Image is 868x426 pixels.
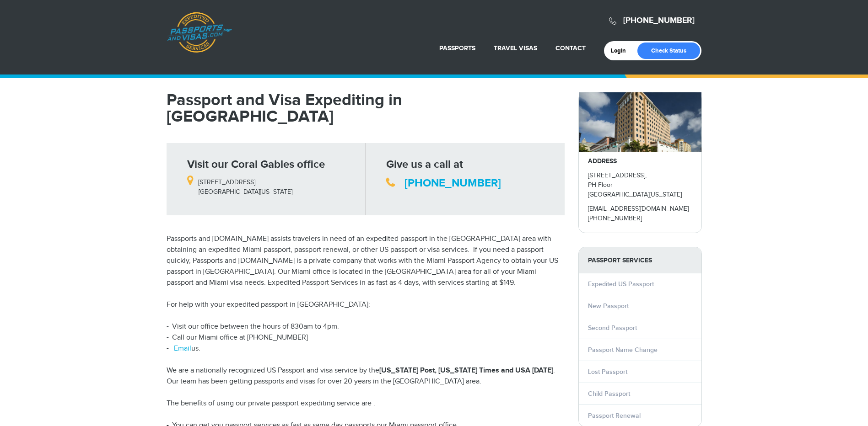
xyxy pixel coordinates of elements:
[167,343,565,354] li: us.
[167,299,565,310] p: For help with your expedited passport in [GEOGRAPHIC_DATA]:
[187,158,325,171] strong: Visit our Coral Gables office
[404,176,501,190] a: [PHONE_NUMBER]
[167,321,565,332] li: Visit our office between the hours of 830am to 4pm.
[167,92,565,125] h1: Passport and Visa Expediting in [GEOGRAPHIC_DATA]
[167,332,565,343] li: Call our Miami office at [PHONE_NUMBER]
[579,92,701,152] img: miami_-_28de80_-_029b8f063c7946511503b0bb3931d518761db640.jpg
[167,12,232,53] a: Passports & [DOMAIN_NAME]
[588,157,617,165] strong: ADDRESS
[439,44,475,52] a: Passports
[555,44,586,52] a: Contact
[588,302,629,310] a: New Passport
[579,247,701,273] strong: PASSPORT SERVICES
[187,172,359,197] p: [STREET_ADDRESS] [GEOGRAPHIC_DATA][US_STATE]
[379,366,553,375] strong: [US_STATE] Post, [US_STATE] Times and USA [DATE]
[494,44,537,52] a: Travel Visas
[167,365,565,387] p: We are a nationally recognized US Passport and visa service by the . Our team has been getting pa...
[588,390,630,398] a: Child Passport
[588,205,689,213] a: [EMAIL_ADDRESS][DOMAIN_NAME]
[167,234,565,288] p: Passports and [DOMAIN_NAME] assists travelers in need of an expedited passport in the [GEOGRAPHIC...
[588,214,692,224] p: [PHONE_NUMBER]
[588,280,654,288] a: Expedited US Passport
[637,43,700,59] a: Check Status
[167,398,565,409] p: The benefits of using our private passport expediting service are :
[588,412,641,420] a: Passport Renewal
[588,346,658,354] a: Passport Name Change
[611,47,632,54] a: Login
[386,158,463,171] strong: Give us a call at
[588,368,627,376] a: Lost Passport
[588,171,692,200] p: [STREET_ADDRESS], PH Floor [GEOGRAPHIC_DATA][US_STATE]
[588,324,637,332] a: Second Passport
[174,344,191,353] a: Email
[623,16,695,26] a: [PHONE_NUMBER]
